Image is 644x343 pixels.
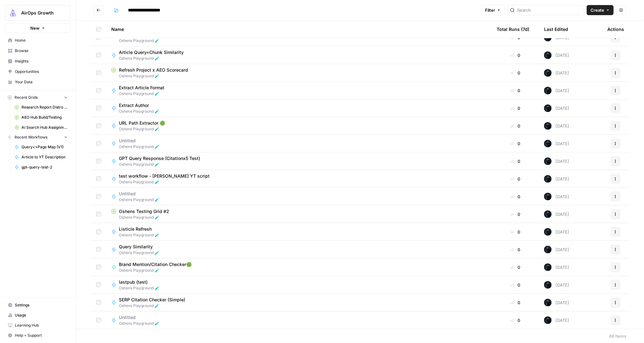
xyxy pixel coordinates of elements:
[119,226,154,232] span: Listicle Refresh
[119,85,164,91] span: Extract Article Format
[111,173,487,185] a: test workflow - [PERSON_NAME] YT scriptOshens Playground 🧪
[119,179,215,185] span: Oshens Playground 🧪
[497,317,534,323] div: 0
[544,263,552,271] img: mae98n22be7w2flmvint2g1h8u9g
[544,316,552,324] img: mae98n22be7w2flmvint2g1h8u9g
[119,197,159,203] span: Oshens Playground 🧪
[497,52,534,58] div: 0
[544,157,569,165] div: [DATE]
[5,133,71,142] button: Recent Workflows
[497,21,529,38] div: Total Runs (7d)
[12,142,71,152] a: Query<>Page Map (V1)
[21,154,68,160] span: Article to YT Description
[111,297,487,309] a: SERP Citation Checker (Simple)Oshens Playground 🧪
[111,67,487,79] a: Refresh Project x AEO ScorecardOshens Playground 🧪
[544,87,569,94] div: [DATE]
[21,125,68,130] span: AI Search Hub Assignments
[497,123,534,129] div: 0
[5,77,71,87] a: Your Data
[5,300,71,310] a: Settings
[119,268,197,273] span: Oshens Playground 🧪
[5,35,71,45] a: Home
[111,208,487,220] a: Oshens Testing Grid #2Oshens Playground 🧪
[119,144,159,150] span: Oshens Playground 🧪
[497,140,534,147] div: 0
[119,49,184,56] span: Article Query+Chunk Similarity
[119,279,154,285] span: lastpub (test)
[544,122,552,130] img: mae98n22be7w2flmvint2g1h8u9g
[15,322,68,328] span: Learning Hub
[497,176,534,182] div: 0
[12,122,71,133] a: AI Search Hub Assignments
[111,279,487,291] a: lastpub (test)Oshens Playground 🧪
[497,70,534,76] div: 0
[119,162,205,167] span: Oshens Playground 🧪
[544,69,552,77] img: mae98n22be7w2flmvint2g1h8u9g
[119,109,159,114] span: Oshens Playground 🧪
[485,7,495,13] span: Filter
[119,173,210,179] span: test workflow - [PERSON_NAME] YT script
[12,102,71,112] a: Research Report Distro Workflows
[119,321,159,326] span: Oshens Playground 🧪
[609,333,626,339] div: 66 Items
[517,7,581,13] input: Search
[15,134,47,140] span: Recent Workflows
[111,38,487,44] span: Oshens Playground 🧪
[5,23,71,33] button: New
[497,87,534,94] div: 0
[12,112,71,122] a: AEO Hub Build/Testing
[5,67,71,77] a: Opportunities
[544,157,552,165] img: mae98n22be7w2flmvint2g1h8u9g
[544,281,552,289] img: mae98n22be7w2flmvint2g1h8u9g
[111,120,487,132] a: URL Path Extractor 🟢Oshens Playground 🧪
[21,10,59,16] span: AirOps Growth
[15,95,38,100] span: Recent Grids
[111,155,487,167] a: GPT Query Response (Citationx5 Test)Oshens Playground 🧪
[497,229,534,235] div: 0
[21,144,68,150] span: Query<>Page Map (V1)
[21,115,68,120] span: AEO Hub Build/Testing
[544,281,569,289] div: [DATE]
[15,38,68,43] span: Home
[497,158,534,164] div: 0
[544,210,552,218] img: mae98n22be7w2flmvint2g1h8u9g
[111,226,487,238] a: Listicle RefreshOshens Playground 🧪
[111,261,487,273] a: Brand Mention/Citation Checker🟢Oshens Playground 🧪
[544,299,552,306] img: mae98n22be7w2flmvint2g1h8u9g
[111,215,487,220] span: Oshens Playground 🧪
[15,48,68,54] span: Browse
[119,155,200,162] span: GPT Query Response (Citationx5 Test)
[587,5,614,15] button: Create
[497,211,534,217] div: 0
[591,7,604,13] span: Create
[111,138,487,150] a: UntitledOshens Playground 🧪
[119,285,159,291] span: Oshens Playground 🧪
[119,67,188,73] span: Refresh Project x AEO Scorecard
[544,51,552,59] img: mae98n22be7w2flmvint2g1h8u9g
[15,69,68,74] span: Opportunities
[544,246,552,253] img: mae98n22be7w2flmvint2g1h8u9g
[111,49,487,61] a: Article Query+Chunk SimilarityOshens Playground 🧪
[497,246,534,253] div: 0
[544,140,552,147] img: mae98n22be7w2flmvint2g1h8u9g
[544,21,568,38] div: Last Edited
[544,51,569,59] div: [DATE]
[21,104,68,110] span: Research Report Distro Workflows
[119,303,190,309] span: Oshens Playground 🧪
[544,316,569,324] div: [DATE]
[15,79,68,85] span: Your Data
[544,210,569,218] div: [DATE]
[12,162,71,172] a: gpt-query-test-2
[119,232,159,238] span: Oshens Playground 🧪
[119,297,185,303] span: SERP Citation Checker (Simple)
[30,25,40,31] span: New
[544,228,569,236] div: [DATE]
[15,312,68,318] span: Usage
[544,299,569,306] div: [DATE]
[119,91,169,97] span: Oshens Playground 🧪
[111,102,487,114] a: Extract AuthorOshens Playground 🧪
[119,250,159,256] span: Oshens Playground 🧪
[497,282,534,288] div: 0
[111,21,487,38] div: Name
[12,152,71,162] a: Article to YT Description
